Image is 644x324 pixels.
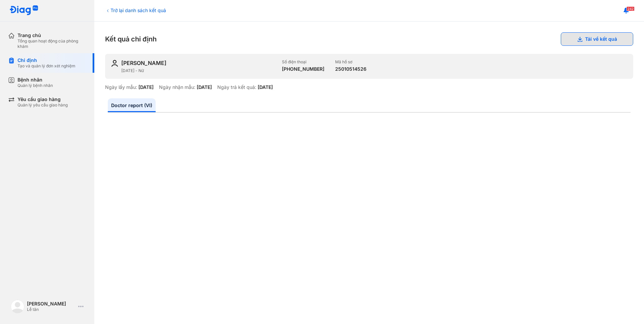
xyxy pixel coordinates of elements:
[18,38,86,49] div: Tổng quan hoạt động của phòng khám
[18,83,53,88] div: Quản lý bệnh nhân
[18,77,53,83] div: Bệnh nhân
[197,84,212,90] div: [DATE]
[9,5,38,16] img: logo
[27,307,75,312] div: Lễ tân
[18,57,75,63] div: Chỉ định
[138,84,154,90] div: [DATE]
[18,102,68,108] div: Quản lý yêu cầu giao hàng
[626,6,635,11] span: 242
[561,32,633,46] button: Tải về kết quả
[121,59,166,67] div: [PERSON_NAME]
[282,66,324,72] div: [PHONE_NUMBER]
[18,63,75,69] div: Tạo và quản lý đơn xét nghiệm
[217,84,256,90] div: Ngày trả kết quả:
[335,59,366,65] div: Mã hồ sơ
[27,301,75,307] div: [PERSON_NAME]
[105,84,137,90] div: Ngày lấy mẫu:
[108,98,156,112] a: Doctor report (VI)
[105,32,633,46] div: Kết quả chỉ định
[18,96,68,102] div: Yêu cầu giao hàng
[121,68,277,73] div: [DATE] - Nữ
[159,84,195,90] div: Ngày nhận mẫu:
[282,59,324,65] div: Số điện thoại
[18,32,86,38] div: Trang chủ
[335,66,366,72] div: 25010514526
[258,84,273,90] div: [DATE]
[105,7,166,14] div: Trở lại danh sách kết quả
[11,300,24,313] img: logo
[110,59,119,67] img: user-icon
